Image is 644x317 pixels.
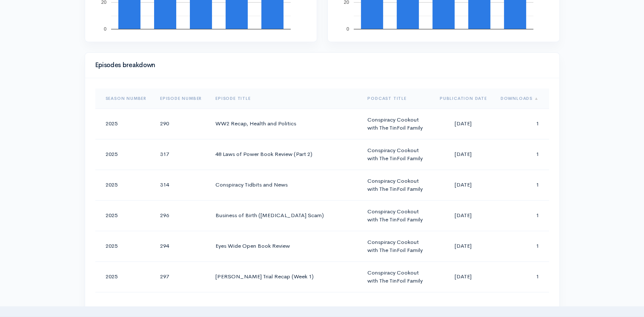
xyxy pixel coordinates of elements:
td: 2025 [95,170,153,200]
text: 0 [103,26,106,31]
td: 1 [494,108,549,139]
td: [PERSON_NAME] Trial Recap (Week 1) [209,261,361,292]
td: Conspiracy Cookout with The TinFoil Family [361,170,433,200]
text: 0 [346,26,349,31]
td: 297 [153,261,209,292]
th: Sort column [361,88,433,109]
td: [DATE] [433,231,494,261]
th: Sort column [209,88,361,109]
td: 1 [494,261,549,292]
td: [DATE] [433,261,494,292]
td: [DATE] [433,200,494,231]
td: 294 [153,231,209,261]
td: 290 [153,108,209,139]
th: Sort column [153,88,209,109]
td: 1 [494,231,549,261]
td: Business of Birth ([MEDICAL_DATA] Scam) [209,200,361,231]
td: 2025 [95,108,153,139]
td: Conspiracy Cookout with The TinFoil Family [361,231,433,261]
td: Conspiracy Cookout with The TinFoil Family [361,139,433,170]
td: Conspiracy Cookout with The TinFoil Family [361,200,433,231]
th: Sort column [494,88,549,109]
td: 2025 [95,261,153,292]
th: Sort column [95,88,153,109]
td: 314 [153,170,209,200]
td: 2025 [95,139,153,170]
td: 48 Laws of Power Book Review (Part 2) [209,139,361,170]
td: 2025 [95,231,153,261]
td: 2025 [95,200,153,231]
td: Conspiracy Tidbits and News [209,170,361,200]
td: 317 [153,139,209,170]
td: [DATE] [433,170,494,200]
h4: Episodes breakdown [95,62,544,69]
td: [DATE] [433,139,494,170]
th: Sort column [433,88,494,109]
td: 1 [494,170,549,200]
td: [DATE] [433,108,494,139]
td: 1 [494,139,549,170]
td: 1 [494,200,549,231]
td: 296 [153,200,209,231]
td: Conspiracy Cookout with The TinFoil Family [361,108,433,139]
td: Eyes Wide Open Book Review [209,231,361,261]
td: Conspiracy Cookout with The TinFoil Family [361,261,433,292]
td: WW2 Recap, Health and Politics [209,108,361,139]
